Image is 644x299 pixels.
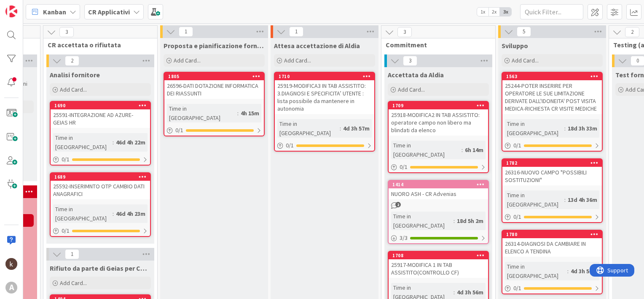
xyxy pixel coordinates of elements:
span: 0 / 1 [513,212,521,221]
div: 1563 [502,73,602,80]
div: 0/1 [164,125,264,136]
div: 0/1 [275,140,374,151]
span: 1x [477,8,488,16]
div: 0/1 [51,226,150,236]
div: 1780 [502,231,602,238]
b: CR Applicativi [88,8,130,16]
div: 1690 [54,103,150,109]
div: 178226316-NUOVO CAMPO "POSSIBILI SOSTITUZIONI" [502,159,602,185]
div: 25591-INTEGRAZIONE AD AZURE-GEIAS HR [51,109,150,128]
div: 4d 3h 57m [569,266,599,276]
span: 1 [65,249,79,259]
div: 25592-INSERIMNTO OTP CAMBIO DATI ANAGRAFICI [51,181,150,199]
div: 25918-MODIFICA2 IN TAB ASSISTITO: operatore campo non libero ma blindati da elenco [389,109,488,136]
span: 1 [179,27,193,37]
div: 0/1 [502,283,602,294]
div: 170925918-MODIFICA2 IN TAB ASSISTITO: operatore campo non libero ma blindati da elenco [389,102,488,136]
span: 2x [488,8,500,16]
span: Sviluppo [502,41,528,50]
div: 1690 [51,102,150,109]
div: 171025919-MODIFICA3 IN TAB ASSISTITO: 3.DIAGNOSI E SPECIFICITA’ UTENTE : lista possibile da mante... [275,73,374,114]
div: Time in [GEOGRAPHIC_DATA] [53,204,113,223]
span: : [462,145,463,155]
div: Time in [GEOGRAPHIC_DATA] [391,212,453,230]
div: 46d 4h 23m [114,209,148,218]
span: 2 [395,202,401,207]
span: Analisi fornitore [50,71,100,79]
div: 1689 [54,174,150,180]
div: 0/1 [51,154,150,165]
img: Visit kanbanzone.com [5,5,17,17]
span: Add Card... [60,279,87,287]
span: Add Card... [398,86,425,93]
span: : [567,266,569,276]
div: 1780 [506,231,602,237]
input: Quick Filter... [520,4,583,19]
div: 1709 [389,102,488,109]
span: Rifiuto da parte di Geias per CR non interessante [50,264,151,272]
div: 4d 3h 57m [341,124,372,133]
div: 1710 [275,73,374,80]
span: 3 / 3 [400,234,408,242]
div: 1709 [392,103,488,109]
span: : [564,124,566,133]
a: 156325244-POTER INSERIRE PER OPERATORE LE SUE LIMITAZIONE DERIVATE DALL'IDONEITA' POST VISITA MED... [502,72,603,152]
span: 2 [65,56,79,66]
div: 25919-MODIFICA3 IN TAB ASSISTITO: 3.DIAGNOSI E SPECIFICITA’ UTENTE : lista possibile da mantenere... [275,80,374,114]
div: 1414NUORO ASH - CR Advenias [389,181,488,199]
div: 168925592-INSERIMNTO OTP CAMBIO DATI ANAGRAFICI [51,173,150,199]
div: 1805 [164,73,264,80]
span: Proposta e pianificazione fornitore [164,41,265,50]
span: 0 / 1 [62,155,70,164]
span: Attesa accettazione di Aldia [274,41,360,50]
span: Accettata da Aldia [388,71,444,79]
div: 0/1 [389,162,488,172]
div: Time in [GEOGRAPHIC_DATA] [505,262,567,280]
a: 171025919-MODIFICA3 IN TAB ASSISTITO: 3.DIAGNOSI E SPECIFICITA’ UTENTE : lista possibile da mante... [274,72,375,152]
span: 3 [59,27,74,37]
div: 0/1 [502,212,602,222]
a: 169025591-INTEGRAZIONE AD AZURE-GEIAS HRTime in [GEOGRAPHIC_DATA]:46d 4h 22m0/1 [50,101,151,166]
span: Support [18,1,38,11]
span: 2 [625,27,639,37]
span: : [453,288,455,297]
div: 18d 5h 2m [455,216,486,226]
a: 178226316-NUOVO CAMPO "POSSIBILI SOSTITUZIONI"Time in [GEOGRAPHIC_DATA]:13d 4h 36m0/1 [502,158,603,223]
div: 180526596-DATI DOTAZIONE INFORMATICA DEI RIASSUNTI [164,73,264,99]
span: : [340,124,341,133]
span: 0 / 1 [513,284,521,293]
span: CR accettata o rifiutata [48,41,147,49]
div: 26316-NUOVO CAMPO "POSSIBILI SOSTITUZIONI" [502,167,602,185]
span: Commitment [386,41,485,49]
span: Add Card... [512,57,539,64]
div: 4d 3h 56m [455,288,486,297]
div: Time in [GEOGRAPHIC_DATA] [277,119,340,138]
div: Time in [GEOGRAPHIC_DATA] [391,141,462,159]
div: 156325244-POTER INSERIRE PER OPERATORE LE SUE LIMITAZIONE DERIVATE DALL'IDONEITA' POST VISITA MED... [502,73,602,114]
div: 13d 4h 36m [566,195,599,204]
div: 25244-POTER INSERIRE PER OPERATORE LE SUE LIMITAZIONE DERIVATE DALL'IDONEITA' POST VISITA MEDICA-... [502,80,602,114]
div: 1414 [392,182,488,188]
span: 0 / 1 [513,141,521,150]
div: 26314-DIAGNOSI DA CAMBIARE IN ELENCO A TENDINA [502,238,602,257]
div: 1414 [389,181,488,188]
div: A [5,282,17,294]
div: 1782 [506,160,602,166]
a: 168925592-INSERIMNTO OTP CAMBIO DATI ANAGRAFICITime in [GEOGRAPHIC_DATA]:46d 4h 23m0/1 [50,172,151,237]
img: kh [5,258,17,270]
div: Time in [GEOGRAPHIC_DATA] [167,104,237,122]
a: 1414NUORO ASH - CR AdveniasTime in [GEOGRAPHIC_DATA]:18d 5h 2m3/3 [388,180,489,244]
div: 3/3 [389,233,488,243]
div: 1708 [389,252,488,259]
span: Add Card... [284,57,311,64]
div: 6h 14m [463,145,486,155]
div: 169025591-INTEGRAZIONE AD AZURE-GEIAS HR [51,102,150,128]
div: 1710 [279,73,374,79]
span: : [237,109,239,118]
div: 170825917-MODIFICA 1 IN TAB ASSISTITO(CONTROLLO CF) [389,252,488,278]
span: : [113,138,114,147]
span: 1 [289,27,303,37]
span: 3 [397,27,412,37]
div: 46d 4h 22m [114,138,148,147]
span: 3x [500,8,511,16]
